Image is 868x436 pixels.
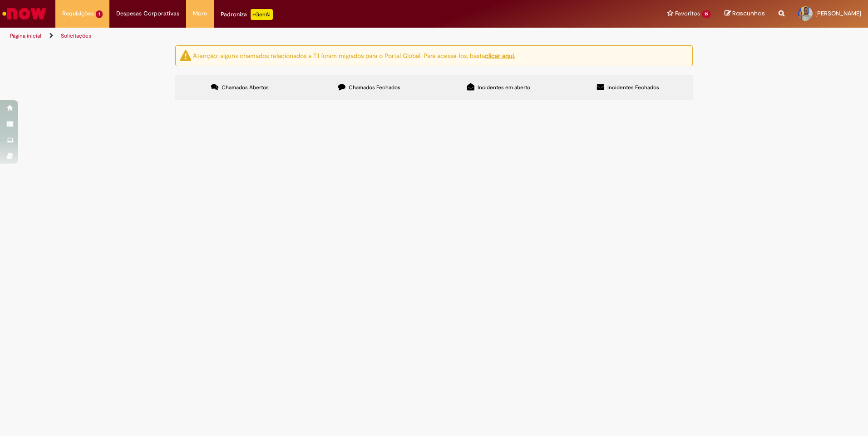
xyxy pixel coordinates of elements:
[61,32,91,39] a: Solicitações
[349,84,400,91] span: Chamados Fechados
[607,84,659,91] span: Incidentes Fechados
[251,9,273,20] p: +GenAi
[675,9,700,18] span: Favoritos
[96,10,103,18] span: 1
[10,32,41,39] a: Página inicial
[221,9,273,20] div: Padroniza
[193,9,207,18] span: More
[1,5,48,23] img: ServiceNow
[485,51,515,59] a: clicar aqui.
[725,10,765,18] a: Rascunhos
[702,10,711,18] span: 19
[222,84,269,91] span: Chamados Abertos
[478,84,530,91] span: Incidentes em aberto
[62,9,94,18] span: Requisições
[193,51,515,59] ng-bind-html: Atenção: alguns chamados relacionados a T.I foram migrados para o Portal Global. Para acessá-los,...
[815,10,861,17] span: [PERSON_NAME]
[116,9,179,18] span: Despesas Corporativas
[7,28,572,44] ul: Trilhas de página
[732,9,765,18] span: Rascunhos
